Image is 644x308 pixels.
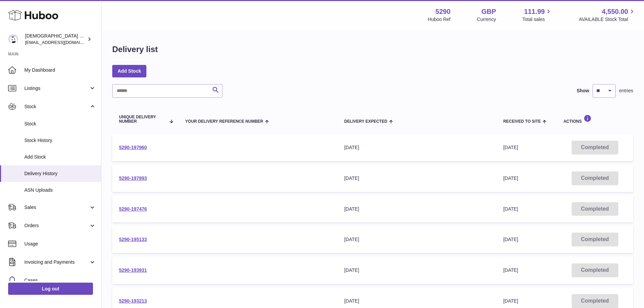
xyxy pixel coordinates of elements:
div: Actions [564,115,626,124]
span: [DATE] [503,298,518,304]
div: [DATE] [344,206,490,212]
a: 5290-193931 [119,267,147,273]
span: Listings [24,85,89,92]
span: Usage [24,241,96,247]
span: Add Stock [24,154,96,160]
span: 111.99 [524,7,545,16]
a: 4,550.00 AVAILABLE Stock Total [579,7,636,23]
span: [DATE] [503,175,518,181]
div: [DATE] [344,175,490,182]
img: info@muslimcharity.org.uk [8,34,18,44]
a: 5290-197960 [119,145,147,150]
span: Stock [24,121,96,127]
span: Total sales [522,16,552,23]
div: [DATE] [344,236,490,243]
span: Received to Site [503,119,541,124]
span: Cases [24,277,96,284]
div: [DATE] [344,144,490,151]
a: 5290-197893 [119,175,147,181]
div: [DATE] [344,298,490,304]
span: Invoicing and Payments [24,259,89,265]
span: 4,550.00 [602,7,628,16]
span: entries [619,88,633,94]
a: 5290-197476 [119,206,147,212]
a: 5290-195133 [119,237,147,242]
span: [DATE] [503,237,518,242]
div: Huboo Ref [428,16,451,23]
span: Your Delivery Reference Number [185,119,263,124]
a: 5290-193213 [119,298,147,304]
span: ASN Uploads [24,187,96,193]
span: Orders [24,222,89,229]
label: Show [577,88,589,94]
div: [DATE] [344,267,490,274]
a: Log out [8,283,93,295]
h1: Delivery list [112,44,158,55]
span: Stock History [24,137,96,144]
span: Sales [24,204,89,211]
div: [DEMOGRAPHIC_DATA] Charity [25,33,86,46]
span: My Dashboard [24,67,96,73]
span: [EMAIL_ADDRESS][DOMAIN_NAME] [25,40,99,45]
span: AVAILABLE Stock Total [579,16,636,23]
span: [DATE] [503,206,518,212]
a: Add Stock [112,65,146,77]
span: Delivery History [24,170,96,177]
a: 111.99 Total sales [522,7,552,23]
strong: 5290 [435,7,451,16]
span: Delivery Expected [344,119,387,124]
span: Unique Delivery Number [119,115,166,124]
span: [DATE] [503,145,518,150]
span: [DATE] [503,267,518,273]
span: Stock [24,103,89,110]
strong: GBP [481,7,496,16]
div: Currency [477,16,496,23]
